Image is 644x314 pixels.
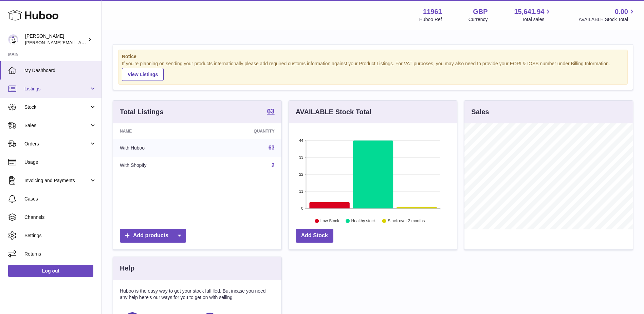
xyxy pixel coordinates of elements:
[24,232,96,239] span: Settings
[204,123,281,139] th: Quantity
[24,104,89,110] span: Stock
[296,107,371,117] h3: AVAILABLE Stock Total
[120,107,164,117] h3: Total Listings
[299,155,303,159] text: 33
[471,107,489,117] h3: Sales
[299,138,303,142] text: 44
[120,229,186,243] a: Add products
[423,7,442,16] strong: 11961
[24,159,96,165] span: Usage
[24,251,96,257] span: Returns
[24,214,96,221] span: Channels
[578,7,636,23] a: 0.00 AVAILABLE Stock Total
[122,53,624,60] strong: Notice
[388,219,425,223] text: Stock over 2 months
[120,288,275,301] p: Huboo is the easy way to get your stock fulfilled. But incase you need any help here's our ways f...
[24,122,89,129] span: Sales
[24,86,89,92] span: Listings
[24,177,89,184] span: Invoicing and Payments
[419,16,442,23] div: Huboo Ref
[468,16,488,23] div: Currency
[25,33,86,46] div: [PERSON_NAME]
[272,162,275,168] a: 2
[522,16,552,23] span: Total sales
[514,7,552,23] a: 15,641.94 Total sales
[24,67,96,74] span: My Dashboard
[615,7,628,16] span: 0.00
[24,141,89,147] span: Orders
[296,229,333,243] a: Add Stock
[113,123,204,139] th: Name
[113,139,204,157] td: With Huboo
[267,108,274,116] a: 63
[24,196,96,202] span: Cases
[8,34,18,45] img: raghav@transformative.in
[351,219,376,223] text: Healthy stock
[578,16,636,23] span: AVAILABLE Stock Total
[301,206,303,210] text: 0
[25,40,136,45] span: [PERSON_NAME][EMAIL_ADDRESS][DOMAIN_NAME]
[299,172,303,176] text: 22
[113,157,204,174] td: With Shopify
[269,145,275,151] a: 63
[122,60,624,81] div: If you're planning on sending your products internationally please add required customs informati...
[120,264,134,273] h3: Help
[299,189,303,193] text: 11
[320,219,339,223] text: Low Stock
[473,7,487,16] strong: GBP
[267,108,274,115] strong: 63
[8,265,93,277] a: Log out
[122,68,164,81] a: View Listings
[514,7,544,16] span: 15,641.94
